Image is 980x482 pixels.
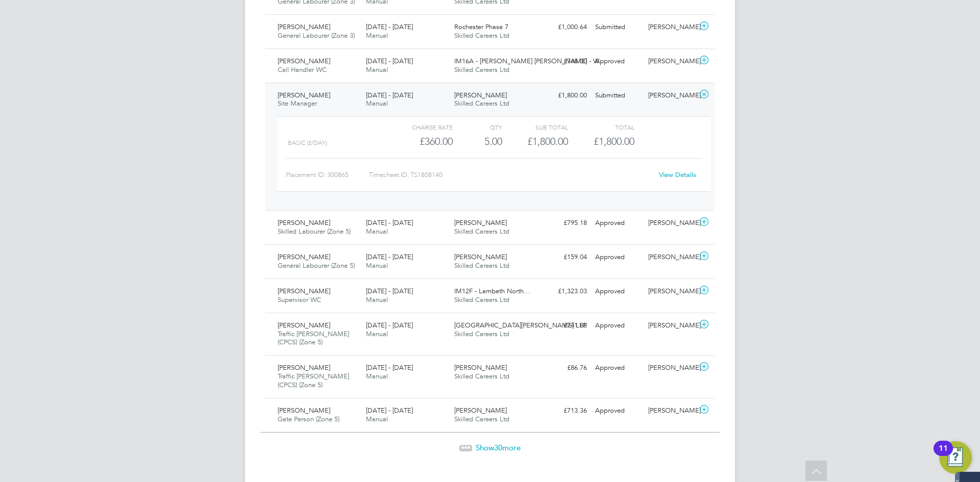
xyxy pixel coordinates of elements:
div: Submitted [591,19,644,36]
span: [PERSON_NAME] [278,57,330,65]
span: Manual [366,295,388,304]
span: General Labourer (Zone 3) [278,31,355,40]
span: 30 [494,443,502,452]
span: Skilled Careers Ltd [454,372,509,380]
span: [PERSON_NAME] [454,91,507,99]
span: [GEOGRAPHIC_DATA][PERSON_NAME] LLP [454,321,586,329]
span: Skilled Careers Ltd [454,415,509,423]
div: £748.00 [538,53,591,70]
div: £360.00 [387,133,453,150]
div: £1,000.64 [538,19,591,36]
div: [PERSON_NAME] [644,215,697,232]
span: Skilled Careers Ltd [454,329,509,338]
div: [PERSON_NAME] [644,87,697,104]
span: [PERSON_NAME] [278,321,330,329]
span: [PERSON_NAME] [278,252,330,261]
span: Show more [476,443,521,452]
span: Manual [366,65,388,74]
span: Skilled Careers Ltd [454,261,509,270]
div: Approved [591,360,644,376]
span: Basic (£/day) [288,139,327,146]
span: [DATE] - [DATE] [366,91,413,99]
span: Skilled Careers Ltd [454,65,509,74]
span: Manual [366,227,388,236]
span: [DATE] - [DATE] [366,252,413,261]
div: [PERSON_NAME] [644,360,697,376]
span: Skilled Careers Ltd [454,99,509,108]
div: £86.76 [538,360,591,376]
span: [PERSON_NAME] [278,91,330,99]
div: QTY [453,121,502,133]
div: Timesheet ID: TS1808140 [369,167,652,183]
span: Rochester Phase 7 [454,22,508,31]
span: [DATE] - [DATE] [366,406,413,415]
div: Approved [591,317,644,334]
div: £795.18 [538,215,591,232]
div: [PERSON_NAME] [644,283,697,300]
span: Gate Person (Zone 5) [278,415,339,423]
span: Manual [366,329,388,338]
div: 11 [939,448,948,462]
span: Skilled Labourer (Zone 5) [278,227,351,236]
div: [PERSON_NAME] [644,249,697,266]
span: General Labourer (Zone 5) [278,261,355,270]
span: Site Manager [278,99,317,108]
span: [DATE] - [DATE] [366,218,413,227]
div: 5.00 [453,133,502,150]
span: [DATE] - [DATE] [366,22,413,31]
div: [PERSON_NAME] [644,402,697,419]
span: Skilled Careers Ltd [454,31,509,40]
span: Manual [366,415,388,423]
div: £159.04 [538,249,591,266]
div: Approved [591,53,644,70]
div: £713.36 [538,402,591,419]
div: £1,323.03 [538,283,591,300]
span: IM12F - Lambeth North… [454,287,530,295]
span: Skilled Careers Ltd [454,227,509,236]
span: [DATE] - [DATE] [366,321,413,329]
div: £1,800.00 [538,87,591,104]
span: [PERSON_NAME] [454,218,507,227]
span: Traffic [PERSON_NAME] (CPCS) (Zone 5) [278,329,349,347]
div: [PERSON_NAME] [644,317,697,334]
span: Traffic [PERSON_NAME] (CPCS) (Zone 5) [278,372,349,389]
span: Manual [366,99,388,108]
div: Charge rate [387,121,453,133]
a: View Details [659,170,696,179]
div: Approved [591,402,644,419]
span: [PERSON_NAME] [278,287,330,295]
span: £1,800.00 [594,135,634,147]
span: [PERSON_NAME] [454,363,507,372]
div: Approved [591,215,644,232]
span: Skilled Careers Ltd [454,295,509,304]
div: Approved [591,283,644,300]
div: [PERSON_NAME] [644,53,697,70]
div: £741.88 [538,317,591,334]
div: Submitted [591,87,644,104]
span: Manual [366,31,388,40]
span: [PERSON_NAME] [454,252,507,261]
span: Manual [366,261,388,270]
span: Manual [366,372,388,380]
span: Call Handler WC [278,65,327,74]
span: [PERSON_NAME] [278,406,330,415]
div: Approved [591,249,644,266]
div: Placement ID: 300865 [286,167,369,183]
span: IM16A - [PERSON_NAME] [PERSON_NAME] - W… [454,57,606,65]
div: Sub Total [502,121,568,133]
span: [DATE] - [DATE] [366,287,413,295]
span: [PERSON_NAME] [278,363,330,372]
span: [PERSON_NAME] [454,406,507,415]
div: Total [568,121,634,133]
span: [PERSON_NAME] [278,22,330,31]
div: £1,800.00 [502,133,568,150]
span: [DATE] - [DATE] [366,363,413,372]
span: [PERSON_NAME] [278,218,330,227]
span: [DATE] - [DATE] [366,57,413,65]
button: Open Resource Center, 11 new notifications [939,441,972,474]
div: [PERSON_NAME] [644,19,697,36]
span: Supervisor WC [278,295,321,304]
